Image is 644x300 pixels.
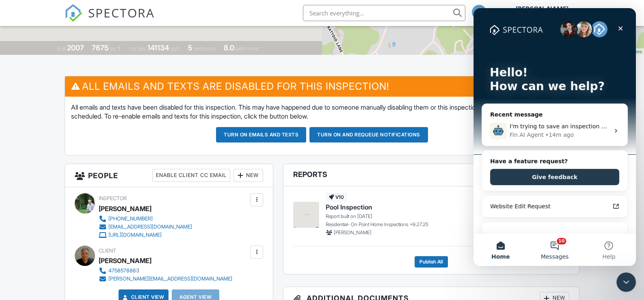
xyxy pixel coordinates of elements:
button: Messages [54,225,108,258]
span: bathrooms [236,45,259,52]
h3: People [65,164,273,187]
span: SPECTORA [88,4,155,21]
div: 2007 [67,43,84,52]
div: Website Edit Request [17,194,136,203]
a: [URL][DOMAIN_NAME] [99,231,192,239]
div: New [233,169,263,182]
div: Close [140,13,154,28]
img: The Best Home Inspection Software - Spectora [65,4,82,22]
a: Website Edit Request [12,191,151,206]
div: • 14m ago [72,123,100,131]
span: I'm trying to save an inspection and it says save failed. try again in 30 seconds [36,115,261,121]
span: Client [99,248,116,254]
a: SPECTORA [65,11,155,28]
div: 4758578863 [108,268,139,274]
iframe: Intercom live chat [616,272,636,292]
div: [PERSON_NAME][EMAIL_ADDRESS][DOMAIN_NAME] [108,276,232,282]
span: bedrooms [194,45,216,52]
div: [PERSON_NAME] [99,255,151,267]
span: Help [129,246,142,251]
span: Built [57,45,66,52]
button: Help [108,225,162,258]
p: All emails and texts have been disabled for this inspection. This may have happened due to someon... [71,103,573,121]
div: [PERSON_NAME] [515,5,568,13]
div: [URL][DOMAIN_NAME] [108,232,162,238]
a: [PERSON_NAME][EMAIL_ADDRESS][DOMAIN_NAME] [99,275,232,283]
span: Messages [67,246,95,251]
span: Lot Size [129,45,146,52]
div: [EMAIL_ADDRESS][DOMAIN_NAME] [108,224,192,230]
button: Give feedback [17,161,146,177]
a: [EMAIL_ADDRESS][DOMAIN_NAME] [99,223,192,231]
div: 7675 [92,43,109,52]
button: Turn on emails and texts [216,127,306,142]
div: [PHONE_NUMBER] [108,216,153,222]
span: Inspector [99,195,127,201]
h2: Have a feature request? [17,149,146,158]
span: Home [18,246,36,251]
button: Turn on and Requeue Notifications [309,127,428,142]
input: Search everything... [303,5,465,21]
a: [PHONE_NUMBER] [99,215,192,223]
span: sq. ft. [110,45,121,52]
iframe: Intercom live chat [473,8,636,266]
div: Fin AI Agent [36,123,70,131]
div: 5 [188,43,192,52]
a: 4758578863 [99,267,232,275]
div: 8.0 [224,43,234,52]
div: Enable Client CC Email [152,169,230,182]
div: 141134 [147,43,169,52]
div: [PERSON_NAME] [99,203,151,215]
h3: All emails and texts are disabled for this inspection! [65,76,579,96]
span: sq.ft. [170,45,180,52]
